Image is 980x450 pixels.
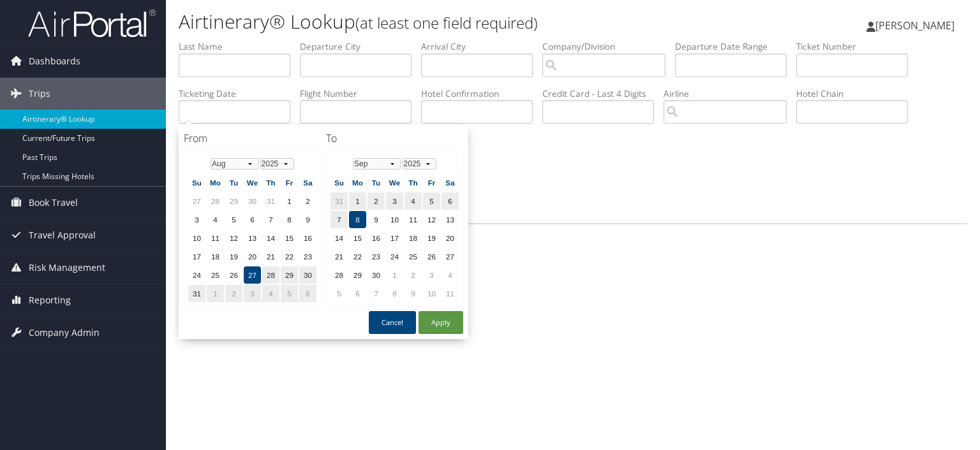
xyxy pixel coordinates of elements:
[244,192,261,210] td: 30
[281,192,298,210] td: 1
[244,211,261,228] td: 6
[179,87,300,100] label: Ticketing Date
[349,248,366,265] td: 22
[442,285,459,302] td: 11
[281,229,298,247] td: 15
[262,266,279,284] td: 28
[188,174,205,191] th: Su
[442,248,459,265] td: 27
[188,192,205,210] td: 27
[330,192,348,210] td: 31
[330,229,348,247] td: 14
[262,229,279,247] td: 14
[188,248,205,265] td: 17
[225,285,242,302] td: 2
[442,266,459,284] td: 4
[244,229,261,247] td: 13
[262,285,279,302] td: 4
[423,211,440,228] td: 12
[330,266,348,284] td: 28
[207,192,224,210] td: 28
[542,87,664,100] label: Credit Card - Last 4 Digits
[188,285,205,302] td: 31
[421,87,542,100] label: Hotel Confirmation
[299,248,316,265] td: 23
[349,285,366,302] td: 6
[207,248,224,265] td: 18
[386,229,403,247] td: 17
[796,87,917,100] label: Hotel Chain
[281,248,298,265] td: 22
[442,192,459,210] td: 6
[423,229,440,247] td: 19
[442,229,459,247] td: 20
[244,266,261,284] td: 27
[442,211,459,228] td: 13
[29,187,78,219] span: Book Travel
[225,192,242,210] td: 29
[423,248,440,265] td: 26
[29,45,80,77] span: Dashboards
[281,211,298,228] td: 8
[355,12,538,33] small: (at least one field required)
[262,248,279,265] td: 21
[386,248,403,265] td: 24
[405,192,422,210] td: 4
[349,192,366,210] td: 1
[207,285,224,302] td: 1
[207,229,224,247] td: 11
[207,174,224,191] th: Mo
[405,174,422,191] th: Th
[367,192,385,210] td: 2
[405,211,422,228] td: 11
[299,174,316,191] th: Sa
[542,40,675,53] label: Company/Division
[367,174,385,191] th: Tu
[796,40,917,53] label: Ticket Number
[299,192,316,210] td: 2
[188,229,205,247] td: 10
[386,285,403,302] td: 8
[386,174,403,191] th: We
[29,219,96,251] span: Travel Approval
[405,285,422,302] td: 9
[330,248,348,265] td: 21
[349,211,366,228] td: 8
[349,229,366,247] td: 15
[300,40,421,53] label: Departure City
[442,174,459,191] th: Sa
[244,174,261,191] th: We
[664,87,796,100] label: Airline
[405,266,422,284] td: 2
[262,174,279,191] th: Th
[300,87,421,100] label: Flight Number
[281,285,298,302] td: 5
[330,174,348,191] th: Su
[225,229,242,247] td: 12
[299,229,316,247] td: 16
[244,248,261,265] td: 20
[188,211,205,228] td: 3
[369,311,416,334] button: Cancel
[281,174,298,191] th: Fr
[423,192,440,210] td: 5
[875,18,954,33] span: [PERSON_NAME]
[28,8,156,38] img: airportal-logo.png
[299,285,316,302] td: 6
[29,252,105,284] span: Risk Management
[349,174,366,191] th: Mo
[29,317,100,349] span: Company Admin
[225,248,242,265] td: 19
[349,266,366,284] td: 29
[423,266,440,284] td: 3
[29,284,71,316] span: Reporting
[367,248,385,265] td: 23
[367,211,385,228] td: 9
[262,211,279,228] td: 7
[299,266,316,284] td: 30
[207,211,224,228] td: 4
[367,266,385,284] td: 30
[421,40,542,53] label: Arrival City
[207,266,224,284] td: 25
[188,266,205,284] td: 24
